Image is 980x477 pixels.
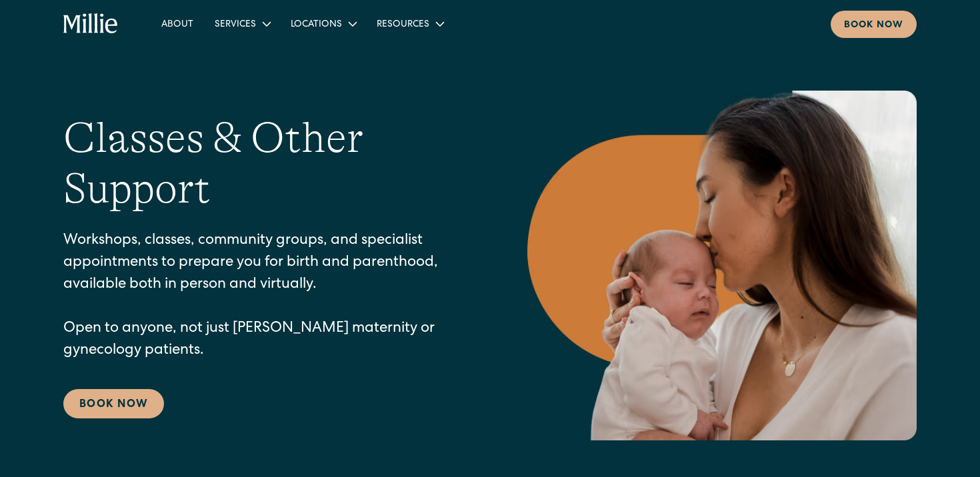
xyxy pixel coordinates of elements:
a: Book now [831,11,917,38]
div: Services [215,18,256,32]
div: Locations [291,18,342,32]
a: About [151,13,204,35]
div: Resources [366,13,453,35]
div: Book now [844,19,903,33]
h1: Classes & Other Support [63,113,474,215]
div: Services [204,13,280,35]
div: Locations [280,13,366,35]
div: Resources [377,18,429,32]
p: Workshops, classes, community groups, and specialist appointments to prepare you for birth and pa... [63,231,474,362]
img: Mother kissing her newborn on the forehead, capturing a peaceful moment of love and connection in... [527,91,917,440]
a: home [63,13,119,35]
a: Book Now [63,389,164,418]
